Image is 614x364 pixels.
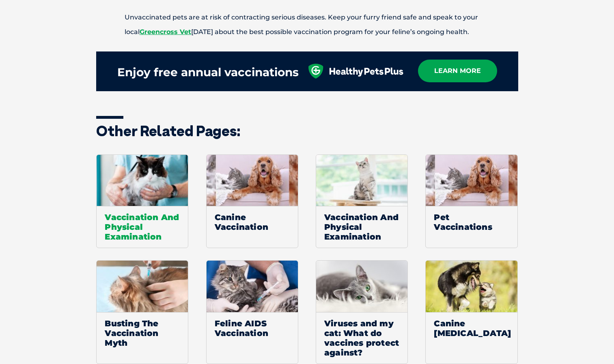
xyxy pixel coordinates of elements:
[425,154,517,248] a: Pet Vaccinations
[425,260,517,364] a: Default ThumbnailCanine [MEDICAL_DATA]
[207,206,298,238] span: Canine Vaccination
[207,261,298,312] img: Kitten Vaccinations
[418,60,497,82] a: learn more
[316,206,407,248] span: Vaccination And Physical Examination
[207,312,298,344] span: Feline AIDS Vaccination
[316,154,408,248] a: Vaccination And Physical Examination
[97,312,188,354] span: Busting The Vaccination Myth
[307,64,404,79] img: healthy-pets-plus.svg
[96,10,518,39] p: Unvaccinated pets are at risk of contracting serious diseases. Keep your furry friend safe and sp...
[316,312,407,364] span: Viruses and my cat: What do vaccines protect against?
[316,260,408,364] a: Viruses and my cat: What do vaccines protect against?
[117,60,299,85] div: Enjoy free annual vaccinations
[206,260,298,364] a: Feline AIDS Vaccination
[426,206,517,238] span: Pet Vaccinations
[316,261,407,312] img: Cat dental check
[426,312,517,344] span: Canine [MEDICAL_DATA]
[426,261,517,312] img: Default Thumbnail
[96,260,188,364] a: Busting The Vaccination Myth
[97,206,188,248] span: Vaccination And Physical Examination
[206,154,298,248] a: Canine Vaccination
[96,154,188,248] a: Vaccination And Physical Examination
[96,124,518,138] h3: Other related pages:
[140,28,191,36] a: Greencross Vet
